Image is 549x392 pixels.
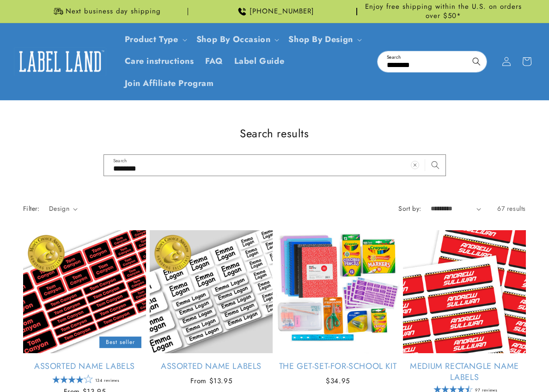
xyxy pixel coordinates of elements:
label: Sort by: [398,204,421,213]
span: Join Affiliate Program [125,78,214,89]
summary: Design (0 selected) [49,204,78,214]
summary: Shop By Occasion [191,29,283,50]
a: Label Guide [229,50,290,72]
a: Assorted Name Labels [150,361,273,372]
span: Design [49,204,69,213]
button: Clear search term [405,155,425,175]
a: Assorted Name Labels [23,361,146,372]
span: Care instructions [125,56,194,67]
a: Care instructions [119,50,200,72]
h1: Search results [23,126,526,141]
span: Enjoy free shipping within the U.S. on orders over $50* [361,2,526,20]
span: 67 results [497,204,526,213]
summary: Shop By Design [283,29,365,50]
a: FAQ [200,50,229,72]
a: Join Affiliate Program [119,73,220,94]
button: Search [466,51,487,72]
button: Search [425,155,445,175]
h2: Filter: [23,204,40,214]
img: Label Land [14,47,106,76]
a: Label Land [11,43,110,79]
span: Shop By Occasion [196,34,271,45]
span: Next business day shipping [66,7,161,16]
a: Product Type [125,33,178,45]
button: Clear search term [446,51,466,72]
summary: Product Type [119,29,191,50]
a: Medium Rectangle Name Labels [403,361,526,383]
a: Shop By Design [288,33,353,45]
span: [PHONE_NUMBER] [250,7,314,16]
a: The Get-Set-for-School Kit [276,361,399,372]
span: Label Guide [234,56,285,67]
span: FAQ [205,56,223,67]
